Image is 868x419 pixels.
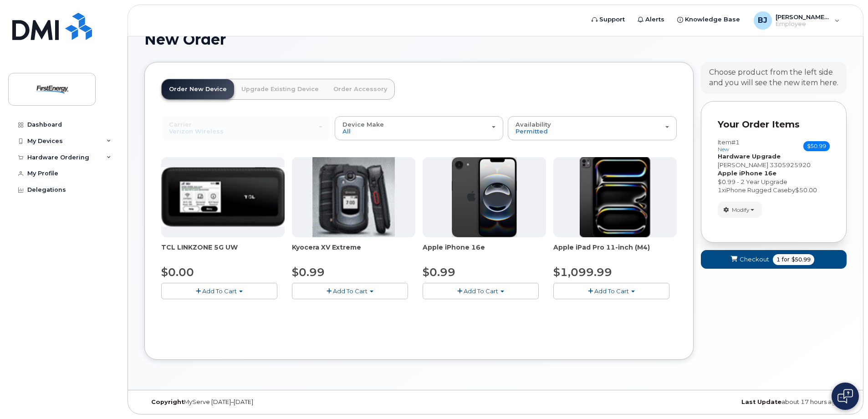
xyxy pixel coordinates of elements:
[776,255,780,264] span: 1
[342,121,384,128] span: Device Make
[423,266,455,279] span: $0.99
[594,287,629,295] span: Add To Cart
[464,287,498,295] span: Add To Cart
[234,79,326,99] a: Upgrade Existing Device
[718,118,830,131] p: Your Order Items
[144,31,847,47] h1: New Order
[161,243,285,261] div: TCL LINKZONE 5G UW
[326,79,394,99] a: Order Accessory
[161,283,277,299] button: Add To Cart
[718,161,768,169] span: [PERSON_NAME]
[599,15,625,24] span: Support
[151,399,184,405] strong: Copyright
[553,266,612,279] span: $1,099.99
[732,206,750,214] span: Modify
[725,186,788,194] span: iPhone Rugged Case
[780,255,791,264] span: for
[803,141,830,151] span: $50.99
[161,266,194,279] span: $0.00
[758,15,767,26] span: BJ
[162,79,234,99] a: Order New Device
[791,255,811,264] span: $50.99
[631,10,671,29] a: Alerts
[423,283,539,299] button: Add To Cart
[292,283,408,299] button: Add To Cart
[645,15,664,24] span: Alerts
[161,167,285,227] img: linkzone5g.png
[718,186,722,194] span: 1
[585,10,631,29] a: Support
[776,20,830,28] span: Employee
[423,243,546,261] div: Apple iPhone 16e
[731,138,740,146] span: #1
[685,15,740,24] span: Knowledge Base
[553,283,669,299] button: Add To Cart
[747,11,846,30] div: Bailey Jr., Edward L
[342,128,351,135] span: All
[718,186,830,194] div: x by
[580,157,650,237] img: ipad_pro_11_m4.png
[837,389,853,404] img: Open chat
[508,116,677,140] button: Availability Permitted
[671,10,746,29] a: Knowledge Base
[741,399,781,405] strong: Last Update
[312,157,395,237] img: xvextreme.gif
[452,157,517,237] img: iphone16e.png
[516,128,548,135] span: Permitted
[740,255,769,264] span: Checkout
[144,399,378,406] div: MyServe [DATE]–[DATE]
[202,287,237,295] span: Add To Cart
[718,202,762,218] button: Modify
[795,186,817,194] span: $50.00
[553,243,677,261] div: Apple iPad Pro 11-inch (M4)
[709,67,838,88] div: Choose product from the left side and you will see the new item here.
[718,178,830,186] div: $0.99 - 2 Year Upgrade
[613,399,847,406] div: about 17 hours ago
[718,169,776,177] strong: Apple iPhone 16e
[333,287,368,295] span: Add To Cart
[718,153,781,160] strong: Hardware Upgrade
[335,116,504,140] button: Device Make All
[516,121,551,128] span: Availability
[292,243,415,261] div: Kyocera XV Extreme
[718,139,740,152] h3: Item
[770,161,811,169] span: 3305925920
[776,13,830,20] span: [PERSON_NAME], [PERSON_NAME] L
[718,146,729,153] small: new
[701,250,847,269] button: Checkout 1 for $50.99
[292,266,325,279] span: $0.99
